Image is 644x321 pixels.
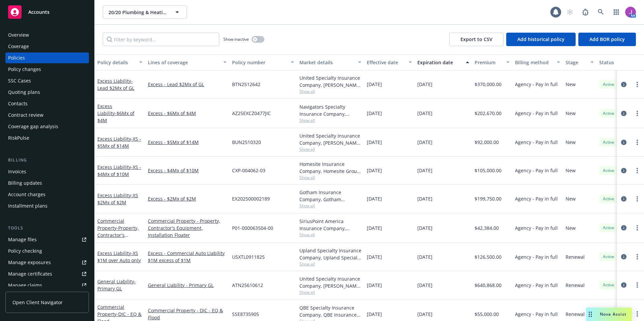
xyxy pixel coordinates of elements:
span: Active [602,139,615,145]
span: Open Client Navigator [12,299,63,306]
a: SSC Cases [5,75,89,86]
span: Agency - Pay in full [515,311,558,318]
span: [DATE] [417,167,432,174]
span: $42,384.00 [475,224,499,231]
a: Excess Liability [97,192,138,206]
span: New [566,195,576,202]
span: [DATE] [417,139,432,146]
span: $199,750.00 [475,195,502,202]
a: Excess Liability [97,164,141,177]
span: ATN25610612 [232,282,263,289]
a: circleInformation [620,224,628,232]
a: circleInformation [620,80,628,88]
span: BUN2510320 [232,139,261,146]
button: Add historical policy [506,33,576,46]
a: Accounts [5,3,89,22]
button: 20/20 Plumbing & Heating, Inc. [103,5,187,19]
button: Market details [297,54,364,70]
div: Navigators Specialty Insurance Company, Hartford Insurance Group, Brown & Riding Insurance Servic... [299,103,361,117]
span: $126,500.00 [475,253,502,260]
a: Commercial Property - Property, Contractor's Equipment, Installation Floater [148,217,227,239]
a: Coverage [5,41,89,52]
span: New [566,110,576,117]
button: Policy details [95,54,145,70]
a: Search [594,5,608,19]
a: Excess - Lead $2Mx of GL [148,81,227,88]
span: New [566,167,576,174]
span: Active [602,110,615,116]
span: Renewal [566,282,585,289]
div: Manage files [8,234,37,245]
span: Add historical policy [517,36,565,42]
a: Excess Liability [97,136,141,149]
a: Manage exposures [5,257,89,268]
div: Contacts [8,98,28,109]
span: New [566,81,576,88]
span: Accounts [28,9,50,15]
span: Show all [299,261,361,267]
div: Tools [5,225,89,231]
a: Manage certificates [5,269,89,279]
span: Show all [299,203,361,209]
a: more [633,224,641,232]
span: - Property, Contractor's Equipment & Installation Floater [97,225,139,252]
a: Billing updates [5,178,89,188]
span: Nova Assist [600,311,626,317]
div: Gotham Insurance Company, Gotham Insurance Company, Brown & Riding Insurance Services, Inc. [299,189,361,203]
span: - XS - $5Mx of $14M [97,136,141,149]
div: SiriusPoint America Insurance Company, SiriusPoint, Distinguished Programs Group, LLC [299,218,361,232]
span: - $6Mx of $4M [97,110,134,123]
span: Active [602,225,615,231]
button: Nova Assist [586,308,632,321]
span: Show all [299,175,361,180]
span: New [566,224,576,231]
span: [DATE] [367,282,382,289]
a: more [633,109,641,117]
span: Active [602,282,615,288]
span: - XS $1M over Auto only [97,250,141,263]
div: United Specialty Insurance Company, [PERSON_NAME] Insurance, Brown & Riding Insurance Services, Inc. [299,132,361,146]
a: circleInformation [620,195,628,203]
span: BTN2512642 [232,81,260,88]
div: Manage claims [8,280,42,291]
div: Status [599,59,640,66]
div: SSC Cases [8,75,31,86]
span: [DATE] [367,139,382,146]
div: Upland Specialty Insurance Company, Upland Specialty Insurance Company, Brown & Riding Insurance ... [299,247,361,261]
div: Overview [8,30,29,40]
input: Filter by keyword... [103,33,219,46]
span: Add BOR policy [589,36,625,42]
span: $92,000.00 [475,139,499,146]
span: AZ25EXCZ0477JIC [232,110,271,117]
a: General Liability - Primary GL [148,282,227,289]
span: USXTL0911825 [232,253,265,260]
span: New [566,139,576,146]
a: circleInformation [620,167,628,175]
a: Excess - $4Mx of $10M [148,167,227,174]
div: Drag to move [586,308,594,321]
span: [DATE] [417,195,432,202]
button: Export to CSV [449,33,504,46]
span: [DATE] [417,224,432,231]
div: Effective date [367,59,405,66]
a: Installment plans [5,201,89,211]
button: Lines of coverage [145,54,229,70]
a: Excess - Commercial Auto Liability $1M excess of $1M [148,250,227,264]
a: Contract review [5,110,89,120]
a: RiskPulse [5,133,89,143]
div: Manage certificates [8,269,52,279]
span: [DATE] [367,167,382,174]
span: Active [602,196,615,202]
span: Agency - Pay in full [515,224,558,231]
a: circleInformation [620,109,628,117]
div: Manage exposures [8,257,51,268]
span: Active [602,81,615,87]
a: Excess Liability [97,78,134,91]
span: 20/20 Plumbing & Heating, Inc. [108,9,167,16]
div: Coverage [8,41,29,52]
span: Active [602,168,615,174]
div: Policy changes [8,64,41,75]
span: Renewal [566,311,585,318]
a: more [633,310,641,318]
button: Add BOR policy [578,33,636,46]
